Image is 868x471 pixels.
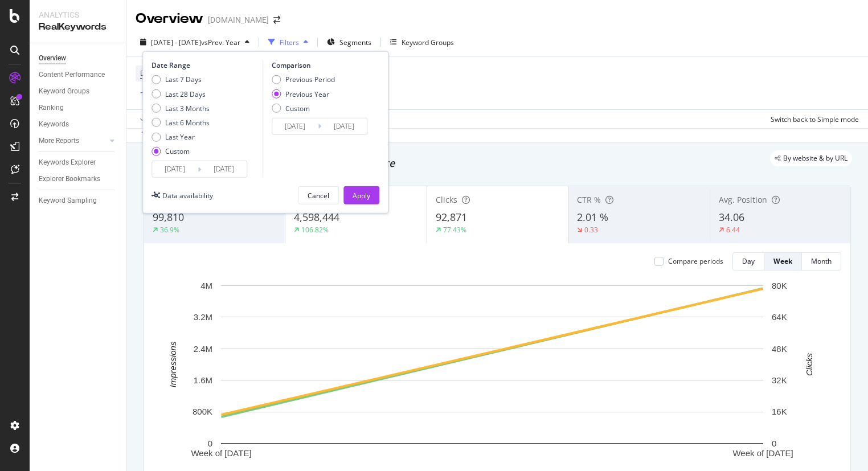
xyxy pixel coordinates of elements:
[285,75,335,84] div: Previous Period
[165,89,206,99] div: Last 28 Days
[201,38,240,47] span: vs Prev. Year
[162,190,213,200] div: Data availability
[772,407,787,416] text: 16K
[804,353,814,375] text: Clicks
[771,114,859,124] div: Switch back to Simple mode
[193,407,212,416] text: 800K
[39,135,107,147] a: More Reports
[584,225,598,235] div: 0.33
[764,252,802,271] button: Week
[165,118,210,128] div: Last 6 Months
[152,103,210,113] div: Last 3 Months
[577,194,601,205] span: CTR %
[668,256,723,266] div: Compare periods
[443,225,466,235] div: 77.43%
[152,118,210,128] div: Last 6 Months
[343,186,379,204] button: Apply
[151,38,201,47] span: [DATE] - [DATE]
[773,256,792,266] div: Week
[140,68,162,78] span: Device
[136,9,203,28] div: Overview
[272,103,335,113] div: Custom
[39,85,89,97] div: Keyword Groups
[165,75,202,84] div: Last 7 Days
[321,118,367,134] input: End Date
[719,210,744,224] span: 34.06
[732,252,764,271] button: Day
[298,186,339,204] button: Cancel
[732,448,793,458] text: Week of [DATE]
[39,102,118,114] a: Ranking
[208,14,269,26] div: [DOMAIN_NAME]
[766,110,859,128] button: Switch back to Simple mode
[39,52,118,64] a: Overview
[39,157,96,169] div: Keywords Explorer
[39,118,118,130] a: Keywords
[436,194,457,205] span: Clicks
[39,9,117,21] div: Analytics
[339,38,371,47] span: Segments
[39,21,117,34] div: RealKeywords
[436,210,467,224] span: 92,871
[153,210,184,224] span: 99,810
[273,16,280,24] div: arrow-right-arrow-left
[191,448,251,458] text: Week of [DATE]
[39,173,100,185] div: Explorer Bookmarks
[39,69,118,81] a: Content Performance
[719,194,767,205] span: Avg. Position
[802,252,841,271] button: Month
[772,281,787,290] text: 80K
[294,210,339,224] span: 4,598,444
[39,118,69,130] div: Keywords
[783,155,847,162] span: By website & by URL
[272,118,318,134] input: Start Date
[152,75,210,84] div: Last 7 Days
[272,75,335,84] div: Previous Period
[152,60,260,70] div: Date Range
[353,190,370,200] div: Apply
[272,89,335,99] div: Previous Year
[772,375,787,385] text: 32K
[136,110,169,128] button: Apply
[742,256,755,266] div: Day
[272,60,371,70] div: Comparison
[39,173,118,185] a: Explorer Bookmarks
[152,161,198,177] input: Start Date
[308,190,329,200] div: Cancel
[39,69,105,81] div: Content Performance
[168,341,178,387] text: Impressions
[285,89,329,99] div: Previous Year
[201,161,247,177] input: End Date
[772,312,787,322] text: 64K
[165,146,190,156] div: Custom
[39,135,79,147] div: More Reports
[726,225,740,235] div: 6.44
[301,225,329,235] div: 106.82%
[152,146,210,156] div: Custom
[386,33,458,51] button: Keyword Groups
[152,89,210,99] div: Last 28 Days
[194,312,212,322] text: 3.2M
[285,103,310,113] div: Custom
[772,344,787,354] text: 48K
[264,33,313,51] button: Filters
[39,102,64,114] div: Ranking
[39,85,118,97] a: Keyword Groups
[322,33,376,51] button: Segments
[811,256,832,266] div: Month
[136,33,254,51] button: [DATE] - [DATE]vsPrev. Year
[577,210,608,224] span: 2.01 %
[770,150,852,166] div: legacy label
[152,132,210,142] div: Last Year
[39,52,66,64] div: Overview
[160,225,179,235] div: 36.9%
[39,157,118,169] a: Keywords Explorer
[772,439,776,448] text: 0
[136,87,181,100] button: Add Filter
[39,195,118,207] a: Keyword Sampling
[208,439,212,448] text: 0
[39,195,97,207] div: Keyword Sampling
[165,103,210,113] div: Last 3 Months
[280,38,299,47] div: Filters
[200,281,212,290] text: 4M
